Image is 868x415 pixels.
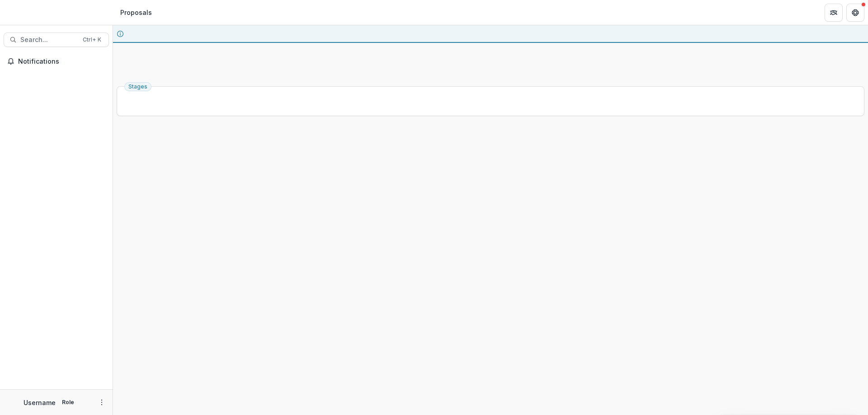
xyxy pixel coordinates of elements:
[20,36,77,44] span: Search...
[96,397,107,408] button: More
[128,84,147,90] span: Stages
[81,35,103,45] div: Ctrl + K
[117,6,156,19] nav: breadcrumb
[59,398,77,406] p: Role
[825,4,843,22] button: Partners
[120,8,152,17] div: Proposals
[4,54,109,69] button: Notifications
[18,58,105,65] span: Notifications
[846,4,864,22] button: Get Help
[4,33,109,47] button: Search...
[24,398,56,407] p: Username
